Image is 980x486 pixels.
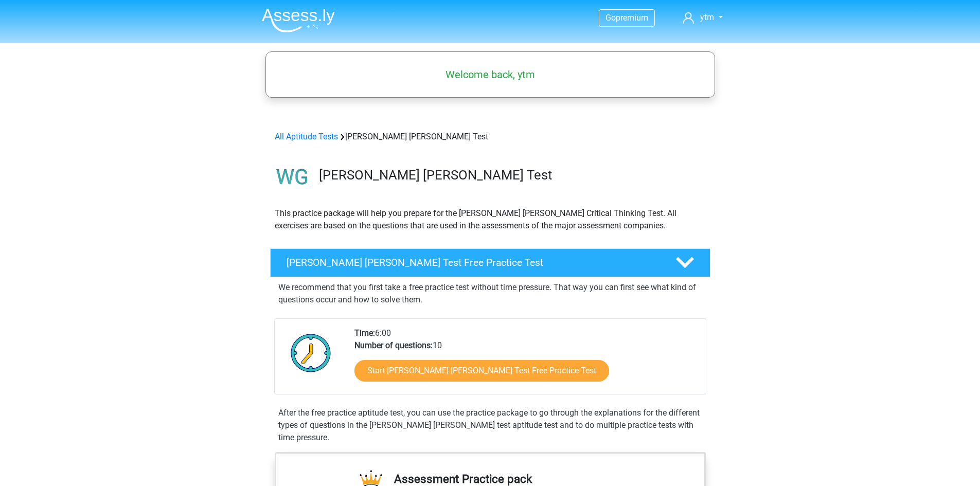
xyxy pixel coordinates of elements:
[347,327,705,394] div: 6:00 10
[700,12,714,22] span: ytm
[271,131,710,143] div: [PERSON_NAME] [PERSON_NAME] Test
[679,11,726,24] a: ytm
[285,327,337,379] img: Clock
[319,167,702,183] h3: [PERSON_NAME] [PERSON_NAME] Test
[274,407,706,444] div: After the free practice aptitude test, you can use the practice package to go through the explana...
[278,281,702,306] p: We recommend that you first take a free practice test without time pressure. That way you can fir...
[275,132,338,141] a: All Aptitude Tests
[271,155,314,199] img: watson glaser test
[287,257,659,268] h4: [PERSON_NAME] [PERSON_NAME] Test Free Practice Test
[262,8,335,32] img: Assessly
[354,360,609,382] a: Start [PERSON_NAME] [PERSON_NAME] Test Free Practice Test
[599,11,654,25] a: Gopremium
[354,328,375,338] b: Time:
[354,340,433,350] b: Number of questions:
[266,248,715,277] a: [PERSON_NAME] [PERSON_NAME] Test Free Practice Test
[275,207,706,232] p: This practice package will help you prepare for the [PERSON_NAME] [PERSON_NAME] Critical Thinking...
[616,13,648,23] span: premium
[271,68,710,81] h5: Welcome back, ytm
[605,13,616,23] span: Go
